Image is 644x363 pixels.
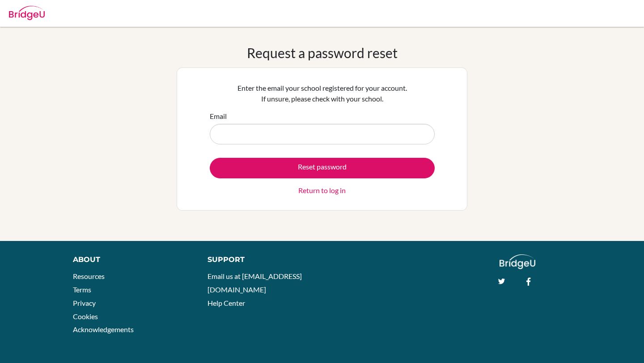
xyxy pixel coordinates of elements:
[208,272,302,294] a: Email us at [EMAIL_ADDRESS][DOMAIN_NAME]
[73,312,98,321] a: Cookies
[500,254,536,269] img: logo_white@2x-f4f0deed5e89b7ecb1c2cc34c3e3d731f90f0f143d5ea2071677605dd97b5244.png
[247,45,398,61] h1: Request a password reset
[208,299,245,307] a: Help Center
[298,185,346,196] a: Return to log in
[9,6,45,20] img: Bridge-U
[73,254,187,265] div: About
[73,299,96,307] a: Privacy
[210,111,227,122] label: Email
[73,272,105,280] a: Resources
[73,325,134,333] a: Acknowledgements
[210,158,435,178] button: Reset password
[210,83,435,104] p: Enter the email your school registered for your account. If unsure, please check with your school.
[208,254,313,265] div: Support
[73,285,91,294] a: Terms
